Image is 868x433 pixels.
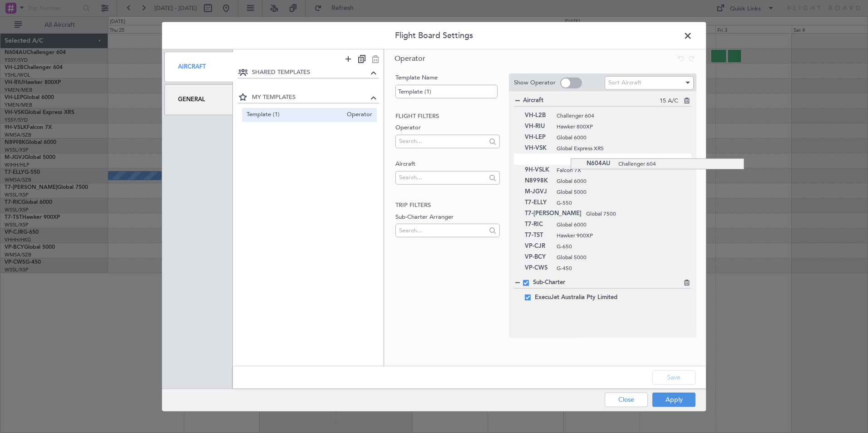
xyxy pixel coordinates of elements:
h2: Trip filters [395,201,499,210]
span: MY TEMPLATES [252,93,369,102]
button: Close [605,392,648,407]
span: VH-RIU [525,121,552,132]
span: Global 6000 [557,177,683,185]
span: Challenger 604 [557,112,683,120]
input: Search... [399,223,486,237]
span: ExecuJet Australia Pty Limited [535,292,617,303]
span: Global 5000 [557,253,683,261]
label: Show Operator [514,78,556,87]
input: Search... [399,134,486,148]
span: Operator [342,110,372,119]
span: Global 5000 [557,188,683,196]
span: Global 6000 [557,133,683,142]
label: Aircraft [395,160,499,169]
span: VP-BCY [525,252,552,263]
span: M-JGVJ [525,187,552,197]
input: Search... [399,171,486,184]
span: Sub-Charter [533,278,678,287]
span: Aircraft [523,96,660,105]
span: G-550 [557,199,683,207]
label: Template Name [395,74,499,83]
span: Template (1) [247,110,343,119]
label: Sub-Charter Arranger [395,212,499,221]
span: VP-CWS [525,263,552,274]
button: Apply [652,392,695,407]
span: Global 6000 [557,221,683,229]
span: Falcon 7X [557,166,683,174]
header: Flight Board Settings [162,22,706,49]
span: VH-L2B [525,110,552,121]
span: T7-ELLY [525,197,552,208]
span: T7-[PERSON_NAME] [525,208,582,219]
span: VH-VSK [525,143,552,154]
span: T7-RIC [525,219,552,230]
span: 15 A/C [660,97,678,106]
span: Global Express XRS [557,144,683,153]
span: Hawker 900XP [557,231,683,240]
span: 9H-VSLK [525,165,552,176]
span: G-650 [557,242,683,251]
span: VP-CJR [525,241,552,252]
span: T7-TST [525,230,552,241]
span: Hawker 800XP [557,123,683,131]
span: N8998K [525,176,552,187]
label: Operator [395,123,499,133]
span: Operator [395,54,425,64]
span: Sort Aircraft [608,79,641,87]
div: Aircraft [164,52,233,82]
span: Global 7500 [586,210,683,218]
span: G-450 [557,264,683,272]
h2: Flight filters [395,112,499,121]
div: General [164,84,233,115]
span: VH-LEP [525,132,552,143]
span: SHARED TEMPLATES [252,68,369,77]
